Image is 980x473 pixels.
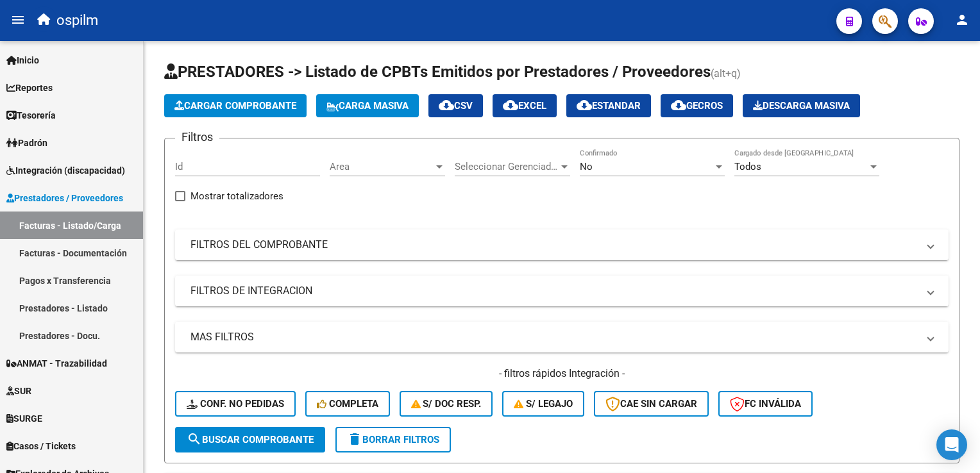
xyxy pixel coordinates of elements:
button: Completa [305,391,390,417]
button: Carga Masiva [316,94,419,117]
span: ospilm [56,6,98,35]
mat-icon: cloud_download [503,97,518,113]
span: ANMAT - Trazabilidad [6,356,107,370]
span: Completa [317,398,378,410]
mat-icon: cloud_download [577,97,592,113]
mat-panel-title: FILTROS DEL COMPROBANTE [190,238,918,252]
mat-expansion-panel-header: MAS FILTROS [175,322,949,353]
span: Prestadores / Proveedores [6,191,123,205]
mat-panel-title: MAS FILTROS [190,330,918,344]
span: No [580,161,593,172]
h4: - filtros rápidos Integración - [175,367,949,381]
span: Todos [734,161,761,172]
span: S/ legajo [514,398,573,410]
mat-icon: cloud_download [439,97,454,113]
span: Padrón [6,136,47,150]
button: CSV [428,94,483,117]
div: Open Intercom Messenger [936,429,967,460]
span: SURGE [6,411,42,426]
span: Estandar [577,100,641,112]
button: FC Inválida [718,391,813,417]
span: Area [330,161,434,172]
span: CAE SIN CARGAR [605,398,697,410]
mat-icon: search [187,431,202,447]
span: Tesorería [6,108,56,122]
span: (alt+q) [711,67,741,79]
span: EXCEL [503,100,546,112]
h3: Filtros [175,128,219,146]
mat-icon: menu [10,12,26,28]
mat-panel-title: FILTROS DE INTEGRACION [190,284,918,298]
mat-expansion-panel-header: FILTROS DE INTEGRACION [175,276,949,306]
span: Reportes [6,81,53,95]
span: Seleccionar Gerenciador [455,161,559,172]
span: Inicio [6,53,39,67]
span: Descarga Masiva [753,100,850,112]
button: Gecros [661,94,733,117]
button: S/ legajo [502,391,584,417]
mat-icon: delete [347,431,362,447]
span: S/ Doc Resp. [411,398,482,410]
mat-expansion-panel-header: FILTROS DEL COMPROBANTE [175,229,949,260]
span: Integración (discapacidad) [6,163,125,178]
span: CSV [439,100,473,112]
span: Casos / Tickets [6,439,76,453]
button: Conf. no pedidas [175,391,296,417]
mat-icon: person [954,12,970,28]
span: FC Inválida [730,398,801,410]
button: Buscar Comprobante [175,427,325,452]
button: S/ Doc Resp. [400,391,493,417]
span: Buscar Comprobante [187,434,314,445]
button: Descarga Masiva [743,94,860,117]
span: PRESTADORES -> Listado de CPBTs Emitidos por Prestadores / Proveedores [164,63,711,81]
span: Gecros [671,100,723,112]
span: Cargar Comprobante [174,100,296,112]
button: Cargar Comprobante [164,94,307,117]
span: Borrar Filtros [347,434,439,445]
app-download-masive: Descarga masiva de comprobantes (adjuntos) [743,94,860,117]
span: Mostrar totalizadores [190,188,283,204]
button: CAE SIN CARGAR [594,391,709,417]
mat-icon: cloud_download [671,97,686,113]
span: SUR [6,384,31,398]
span: Conf. no pedidas [187,398,284,410]
button: EXCEL [493,94,557,117]
button: Borrar Filtros [335,427,451,452]
span: Carga Masiva [326,100,409,112]
button: Estandar [566,94,651,117]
